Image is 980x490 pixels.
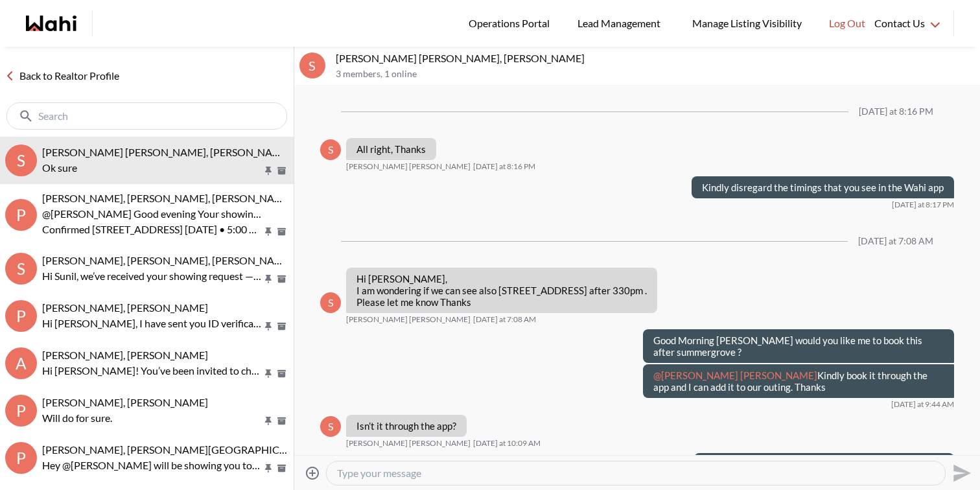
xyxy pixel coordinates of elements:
button: Send [946,458,975,487]
p: Confirmed [STREET_ADDRESS] [DATE] • 5:00 PM [42,222,262,237]
p: All right, Thanks [356,143,426,155]
time: 2025-08-19T13:44:13.946Z [891,399,954,410]
div: P [5,300,37,332]
div: s [299,52,325,78]
span: @[PERSON_NAME] [PERSON_NAME] [653,369,817,381]
p: Hi [PERSON_NAME]! You’ve been invited to chat with your Wahi Realtor, [PERSON_NAME]. Feel free to... [42,363,262,379]
div: P [5,395,37,426]
div: P [5,442,37,474]
p: Ok sure [42,160,262,176]
time: 2025-08-19T14:09:49.309Z [473,438,541,449]
div: A [5,347,37,379]
p: Hi Sunil, we’ve received your showing request —exciting! 🎉 Let’s have a quick call to finalize a ... [42,268,262,284]
p: Kindly book it through the app and I can add it to our outing. Thanks [653,369,944,393]
div: s [320,139,341,160]
span: [PERSON_NAME], [PERSON_NAME], [PERSON_NAME] [42,254,293,266]
button: Archive [275,165,288,176]
div: S [5,253,37,285]
span: [PERSON_NAME], [PERSON_NAME], [PERSON_NAME] [42,192,293,204]
p: @[PERSON_NAME] Good evening Your showing for [DATE] is confirmed See you [DATE] Many thanks! [42,206,262,222]
time: 2025-08-19T00:17:34.228Z [892,200,954,210]
time: 2025-08-19T11:08:47.191Z [473,314,536,325]
button: Archive [275,368,288,379]
a: Wahi homepage [26,16,76,31]
input: Search [38,110,258,122]
div: s [5,145,37,176]
p: Hi [PERSON_NAME], I am wondering if we can see also [STREET_ADDRESS] after 330pm . Please let me ... [356,273,647,308]
button: Archive [275,415,288,426]
p: Kindly disregard the timings that you see in the Wahi app [702,181,944,193]
span: Manage Listing Visibility [688,15,806,32]
span: Log Out [829,15,865,32]
button: Archive [275,321,288,332]
span: Operations Portal [469,15,554,32]
span: [PERSON_NAME] [PERSON_NAME] [346,438,471,449]
button: Pin [262,274,274,285]
span: Lead Management [577,15,665,32]
span: [PERSON_NAME] [PERSON_NAME] [346,314,471,325]
p: Good Morning [PERSON_NAME] would you like me to book this after summergrove ? [653,334,944,358]
button: Archive [275,274,288,285]
div: s [320,292,341,313]
p: [PERSON_NAME] [PERSON_NAME], [PERSON_NAME] [336,52,975,65]
span: [PERSON_NAME], [PERSON_NAME] [42,396,208,408]
button: Pin [262,415,274,426]
button: Pin [262,321,274,332]
p: Hey @[PERSON_NAME] will be showing you tonight. He will confirm shortly. Thx [42,458,262,473]
button: Pin [262,165,274,176]
p: Hi [PERSON_NAME], I have sent you ID verification email. As discussed in our initial call your tw... [42,316,262,331]
span: [PERSON_NAME], [PERSON_NAME][GEOGRAPHIC_DATA] [42,443,313,456]
div: P [5,199,37,231]
p: 3 members , 1 online [336,69,975,80]
button: Pin [262,463,274,474]
button: Pin [262,368,274,379]
span: [PERSON_NAME], [PERSON_NAME] [42,301,208,314]
span: [PERSON_NAME], [PERSON_NAME] [42,349,208,361]
time: 2025-08-19T00:16:41.510Z [473,161,535,172]
div: s [320,416,341,437]
button: Pin [262,226,274,237]
textarea: Type your message [337,467,935,480]
button: Archive [275,463,288,474]
div: [DATE] at 7:08 AM [858,236,933,247]
button: Archive [275,226,288,237]
div: [DATE] at 8:16 PM [859,106,933,117]
span: [PERSON_NAME] [PERSON_NAME] [346,161,471,172]
span: [PERSON_NAME] [PERSON_NAME], [PERSON_NAME] [42,146,291,158]
p: Isn’t it through the app? [356,420,456,432]
p: Will do for sure. [42,410,262,426]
